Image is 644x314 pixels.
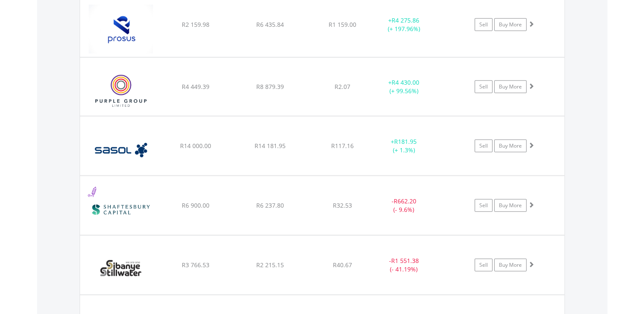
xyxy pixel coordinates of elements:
span: R2 215.15 [256,261,284,269]
a: Sell [475,80,492,93]
a: Sell [475,18,492,31]
img: EQU.ZA.PPE.png [84,69,157,114]
div: + (+ 197.96%) [372,16,436,33]
div: + (+ 1.3%) [372,137,436,154]
img: EQU.ZA.SOL.png [84,127,157,173]
span: R2 159.98 [182,20,209,29]
span: R6 237.80 [256,201,284,209]
img: EQU.ZA.SHC.png [84,187,157,233]
span: R6 900.00 [182,201,209,209]
span: R14 000.00 [180,142,211,150]
span: R4 430.00 [392,78,419,86]
span: R32.53 [333,201,352,209]
span: R4 275.86 [392,16,419,24]
span: R6 435.84 [256,20,284,29]
a: Sell [475,140,492,152]
span: R4 449.39 [182,83,209,91]
span: R3 766.53 [182,261,209,269]
img: EQU.ZA.PRX.png [84,3,157,54]
span: R1 159.00 [329,20,356,29]
a: Sell [475,199,492,212]
span: R662.20 [394,197,416,205]
a: Buy More [494,199,527,212]
div: - (- 41.19%) [372,257,436,274]
a: Sell [475,259,492,271]
span: R40.67 [333,261,352,269]
div: + (+ 99.56%) [372,78,436,95]
span: R14 181.95 [255,142,286,150]
div: - (- 9.6%) [372,197,436,214]
a: Buy More [494,140,527,152]
a: Buy More [494,80,527,93]
span: R181.95 [394,137,417,146]
span: R117.16 [331,142,354,150]
span: R8 879.39 [256,83,284,91]
span: R2.07 [335,83,350,91]
span: R1 551.38 [391,257,419,265]
a: Buy More [494,18,527,31]
img: EQU.ZA.SSW.png [84,246,157,292]
a: Buy More [494,259,527,271]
